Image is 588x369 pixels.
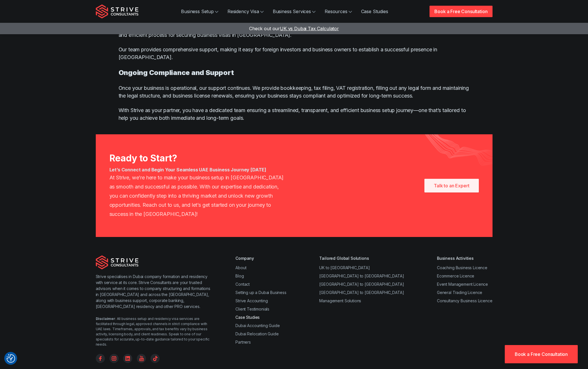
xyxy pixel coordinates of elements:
[319,273,404,278] a: [GEOGRAPHIC_DATA] to [GEOGRAPHIC_DATA]
[424,179,479,192] a: Talk to an Expert
[96,273,213,309] p: Strive specialises in Dubai company formation and residency with service at its core. Strive Cons...
[235,307,269,311] a: Client Testimonials
[319,255,404,261] div: Tailored Global Solutions
[320,6,357,17] a: Resources
[137,354,146,363] a: YouTube
[96,316,213,347] div: : All business setup and residency visa services are facilitated through legal, approved channels...
[235,282,250,287] a: Contact
[96,255,139,269] img: Strive Consultants
[437,255,493,261] div: Business Activities
[430,6,492,17] a: Book a Free Consultation
[437,273,474,278] a: Ecommerce Licence
[96,317,115,321] strong: Disclaimer
[235,255,286,261] div: Company
[119,84,470,100] p: Once your business is operational, our support continues. We provide bookkeeping, tax filing, VAT...
[223,6,268,17] a: Residency Visa
[7,354,15,363] button: Consent Preferences
[235,273,244,278] a: Blog
[268,6,320,17] a: Business Services
[235,315,260,320] a: Case Studies
[96,4,139,19] img: Strive Consultants
[437,298,493,303] a: Consultancy Business Licence
[319,298,361,303] a: Management Solutions
[119,46,470,61] p: Our team provides comprehensive support, making it easy for foreign investors and business owners...
[235,331,278,336] a: Dubai Relocation Guide
[235,290,286,295] a: Setting up a Dubai Business
[235,265,246,270] a: About
[119,106,470,122] p: With Strive as your partner, you have a dedicated team ensuring a streamlined, transparent, and e...
[235,298,268,303] a: Strive Accounting
[123,354,132,363] a: Linkedin
[109,167,266,173] strong: Let’s Connect and Begin Your Seamless UAE Business Journey [DATE]
[119,68,234,77] strong: Ongoing Compliance and Support
[357,6,393,17] a: Case Studies
[280,26,339,31] span: UK vs Dubai Tax Calculator
[319,282,404,287] a: [GEOGRAPHIC_DATA] to [GEOGRAPHIC_DATA]
[437,265,487,270] a: Coaching Business Licence
[96,354,105,363] a: Facebook
[437,290,482,295] a: General Trading Licence
[7,354,15,363] img: Revisit consent button
[109,354,119,363] a: Instagram
[249,26,339,31] a: Check out ourUK vs Dubai Tax Calculator
[437,282,488,287] a: Event Management Licence
[150,354,160,363] a: TikTok
[176,6,223,17] a: Business Setup
[319,290,404,295] a: [GEOGRAPHIC_DATA] to [GEOGRAPHIC_DATA]
[109,153,285,164] h3: Ready to Start?
[109,173,285,219] p: At Strive, we’re here to make your business setup in [GEOGRAPHIC_DATA] as smooth and successful a...
[235,340,251,344] a: Partners
[505,345,578,363] a: Book a Free Consultation
[319,265,370,270] a: UK to [GEOGRAPHIC_DATA]
[235,323,280,328] a: Dubai Accounting Guide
